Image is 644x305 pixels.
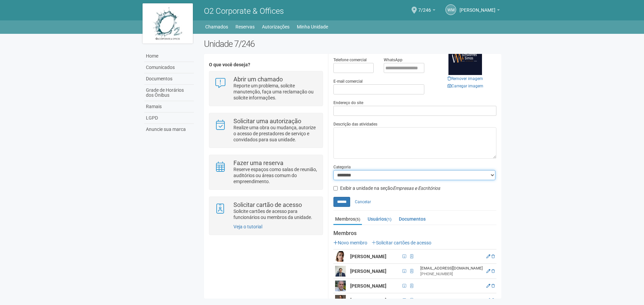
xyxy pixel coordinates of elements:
h2: Unidade 7/246 [204,39,501,49]
a: WM [445,4,456,15]
strong: Solicitar cartão de acesso [233,201,302,208]
a: Ramais [144,101,194,112]
strong: Fazer uma reserva [233,159,283,166]
a: Documentos [397,214,427,224]
p: Realize uma obra ou mudança, autorize o acesso de prestadores de serviço e convidados para sua un... [233,125,318,143]
a: Minha Unidade [297,22,328,31]
a: Excluir membro [491,269,495,274]
strong: [PERSON_NAME] [350,254,386,259]
label: Categoria [333,164,351,170]
img: user.png [335,266,346,277]
a: Chamados [205,22,228,31]
a: Comunicados [144,62,194,73]
a: Editar membro [486,269,490,274]
img: user.png [335,281,346,291]
strong: [PERSON_NAME] [350,283,386,289]
a: Documentos [144,73,194,85]
a: Editar membro [486,284,490,288]
strong: [PERSON_NAME] [350,269,386,274]
a: Veja o tutorial [233,224,262,229]
a: Membros(5) [333,214,362,225]
a: Editar membro [486,298,490,303]
a: Excluir membro [491,298,495,303]
a: Grade de Horários dos Ônibus [144,85,194,101]
a: Abrir um chamado Reporte um problema, solicite manutenção, faça uma reclamação ou solicite inform... [214,76,317,101]
label: Telefone comercial [333,57,367,63]
strong: Solicitar uma autorização [233,118,301,125]
p: Solicite cartões de acesso para funcionários ou membros da unidade. [233,208,318,220]
a: Solicitar cartão de acesso Solicite cartões de acesso para funcionários ou membros da unidade. [214,202,317,220]
a: Solicitar cartões de acesso [372,240,431,245]
span: 7/246 [418,1,431,13]
label: Endereço do site [333,100,363,106]
a: Solicitar uma autorização Realize uma obra ou mudança, autorize o acesso de prestadores de serviç... [214,118,317,143]
span: Wenderson Matheus de Almeida Schwantes [460,1,495,13]
a: Fazer uma reserva Reserve espaços como salas de reunião, auditórios ou áreas comum do empreendime... [214,160,317,184]
a: Excluir membro [491,254,495,259]
label: E-mail comercial [333,78,363,84]
a: [PERSON_NAME] [460,8,500,14]
img: logo.jpg [143,3,193,44]
a: Editar membro [486,254,490,259]
a: Excluir membro [491,284,495,288]
label: Descrição das atividades [333,121,377,127]
img: business.png [448,42,482,75]
small: (5) [355,217,360,222]
a: LGPD [144,112,194,124]
a: Novo membro [333,240,367,245]
strong: Abrir um chamado [233,76,283,83]
input: Exibir a unidade na seçãoEmpresas e Escritórios [333,186,338,190]
div: [EMAIL_ADDRESS][DOMAIN_NAME] [420,265,483,271]
button: Remover imagem [445,75,485,82]
a: Autorizações [262,22,289,31]
p: Reserve espaços como salas de reunião, auditórios ou áreas comum do empreendimento. [233,166,318,184]
small: (1) [386,217,391,222]
a: Cancelar [351,197,375,207]
a: Usuários(1) [366,214,393,224]
p: Reporte um problema, solicite manutenção, faça uma reclamação ou solicite informações. [233,83,318,101]
strong: Membros [333,230,496,236]
a: Anuncie sua marca [144,124,194,135]
a: 7/246 [418,8,435,14]
a: Home [144,51,194,62]
label: WhatsApp [384,57,402,63]
strong: [PERSON_NAME] [350,298,386,303]
img: user.png [335,251,346,262]
label: Exibir a unidade na seção [333,185,440,192]
h4: O que você deseja? [209,62,323,67]
div: [PHONE_NUMBER] [420,271,483,277]
em: Empresas e Escritórios [393,185,440,191]
span: O2 Corporate & Offices [204,6,284,16]
button: Carregar imagem [445,82,485,90]
a: Reservas [235,22,255,31]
